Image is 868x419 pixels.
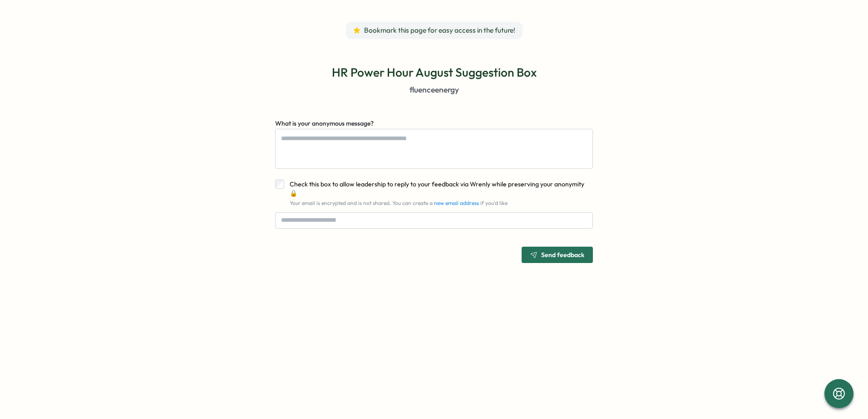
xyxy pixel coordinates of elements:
label: What is your anonymous message? [275,119,374,129]
p: HR Power Hour August Suggestion Box [332,64,537,80]
span: Your email is encrypted and is not shared. You can create a if you'd like [290,200,508,206]
p: fluenceenergy [409,84,459,96]
span: Bookmark this page for easy access in the future! [364,25,515,35]
button: Send feedback [522,247,593,263]
a: new email address [434,200,479,206]
span: Check this box to allow leadership to reply to your feedback via Wrenly while preserving your ano... [290,180,584,197]
span: Send feedback [541,252,584,258]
